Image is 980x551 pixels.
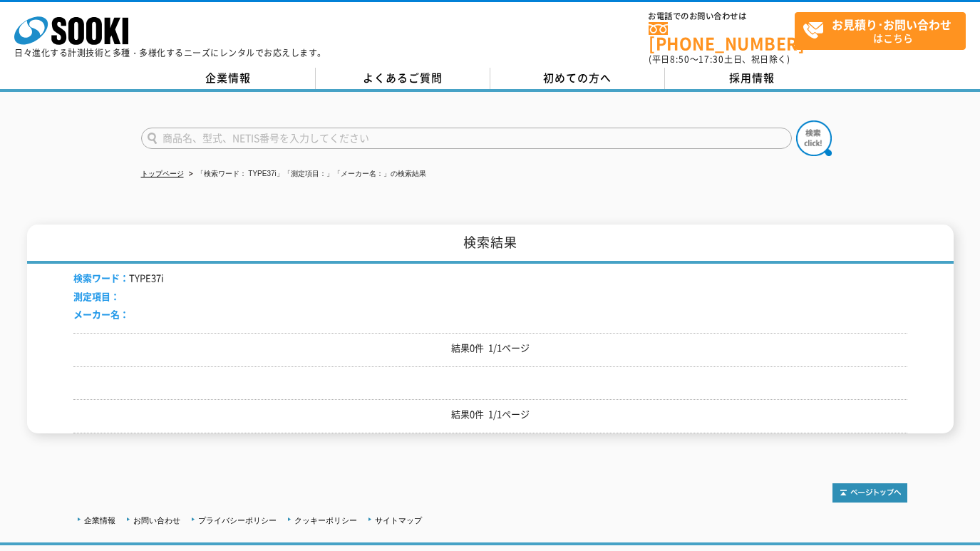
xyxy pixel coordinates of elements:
span: 検索ワード： [73,271,129,284]
a: お見積り･お問い合わせはこちら [795,12,966,50]
a: 採用情報 [665,68,840,89]
p: 結果0件 1/1ページ [73,341,907,356]
strong: お見積り･お問い合わせ [832,16,951,33]
a: 企業情報 [141,68,316,89]
img: btn_search.png [796,120,832,156]
a: 初めての方へ [490,68,665,89]
a: クッキーポリシー [294,516,357,525]
span: お電話でのお問い合わせは [649,12,795,21]
span: 測定項目： [73,289,120,303]
a: よくあるご質問 [316,68,490,89]
li: 「検索ワード： TYPE37i」「測定項目：」「メーカー名：」の検索結果 [186,167,426,182]
img: トップページへ [832,483,907,503]
a: [PHONE_NUMBER] [649,22,795,51]
a: サイトマップ [375,516,422,525]
a: 企業情報 [84,516,115,525]
span: (平日 ～ 土日、祝日除く) [649,53,790,66]
a: お問い合わせ [133,516,180,525]
li: TYPE37i [73,271,164,286]
span: はこちら [803,13,965,48]
a: トップページ [141,170,184,177]
input: 商品名、型式、NETIS番号を入力してください [141,128,792,149]
span: 17:30 [698,53,724,66]
span: 8:50 [670,53,690,66]
p: 日々進化する計測技術と多種・多様化するニーズにレンタルでお応えします。 [14,48,326,57]
h1: 検索結果 [27,225,954,264]
span: 初めての方へ [543,70,612,86]
p: 結果0件 1/1ページ [73,407,907,422]
span: メーカー名： [73,307,129,321]
a: プライバシーポリシー [198,516,277,525]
